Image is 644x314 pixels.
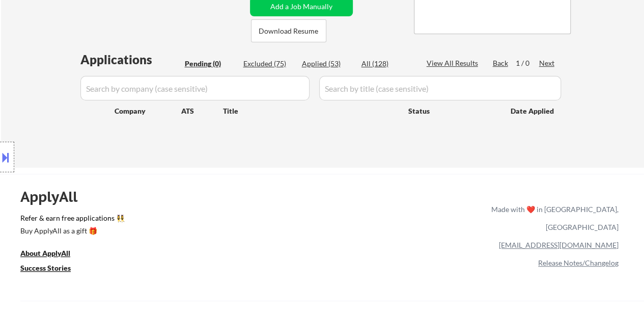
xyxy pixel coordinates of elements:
div: 1 / 0 [516,58,539,68]
div: Applied (53) [302,59,353,69]
a: Release Notes/Changelog [538,258,619,267]
div: View All Results [427,58,481,68]
div: Made with ❤️ in [GEOGRAPHIC_DATA], [GEOGRAPHIC_DATA] [487,200,619,236]
div: ATS [181,106,223,116]
div: Date Applied [511,106,555,116]
a: About ApplyAll [20,248,85,260]
div: Title [223,106,399,116]
div: Back [493,58,509,68]
u: About ApplyAll [20,249,70,257]
input: Search by title (case sensitive) [319,76,561,100]
div: All (128) [361,59,412,69]
div: Applications [80,54,181,66]
div: Excluded (75) [243,59,294,69]
div: Pending (0) [185,59,236,69]
input: Search by company (case sensitive) [80,76,310,100]
div: Next [539,58,555,68]
u: Success Stories [20,264,71,272]
div: Status [408,101,496,120]
button: Download Resume [251,19,326,42]
a: Success Stories [20,263,85,275]
a: [EMAIL_ADDRESS][DOMAIN_NAME] [499,241,619,249]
